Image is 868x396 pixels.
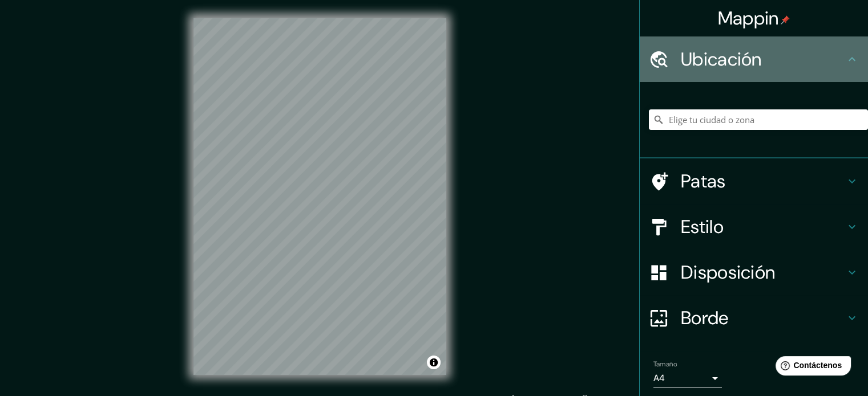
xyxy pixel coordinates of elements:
button: Activar o desactivar atribución [427,356,441,369]
iframe: Lanzador de widgets de ayuda [766,352,855,383]
div: A4 [653,369,722,387]
canvas: Mapa [193,18,446,375]
img: pin-icon.png [781,15,790,25]
div: Disposición [640,250,868,295]
div: Ubicación [640,36,868,82]
div: Borde [640,295,868,341]
font: Patas [681,169,726,193]
div: Patas [640,158,868,204]
font: Disposición [681,260,775,284]
font: Tamaño [653,360,677,369]
input: Elige tu ciudad o zona [649,109,868,130]
font: A4 [653,372,665,384]
font: Estilo [681,215,724,239]
font: Mappin [718,6,779,30]
font: Borde [681,306,729,330]
div: Estilo [640,204,868,250]
font: Ubicación [681,47,762,71]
